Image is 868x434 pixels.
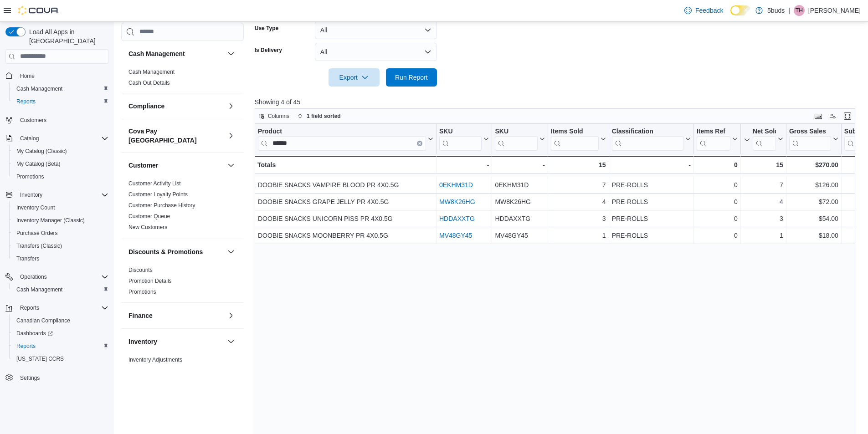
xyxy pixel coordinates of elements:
div: $72.00 [789,196,838,207]
span: Discounts [128,266,153,274]
button: Inventory Manager (Classic) [9,214,112,227]
button: Inventory Count [9,201,112,214]
a: Inventory Manager (Classic) [13,215,88,226]
button: Finance [128,311,224,320]
a: [US_STATE] CCRS [13,353,67,364]
span: Inventory [20,191,42,199]
div: SKU [495,127,537,150]
span: Transfers (Classic) [16,242,62,250]
div: 0 [697,179,738,190]
button: Cash Management [226,48,236,59]
span: Transfers (Classic) [13,240,108,251]
div: HDDAXXTG [495,213,544,224]
button: Purchase Orders [9,227,112,240]
a: Customer Purchase History [128,202,195,209]
span: Promotions [128,288,156,296]
span: Home [20,72,35,80]
h3: Customer [128,161,158,170]
h3: Cova Pay [GEOGRAPHIC_DATA] [128,127,224,145]
div: 0 [697,230,738,241]
h3: Compliance [128,102,164,111]
span: Canadian Compliance [16,317,70,324]
button: Customer [226,160,236,171]
button: Columns [255,111,293,122]
a: Cash Management [128,69,175,75]
a: Promotions [128,289,156,295]
div: Product [258,127,426,150]
label: Use Type [255,25,278,32]
span: My Catalog (Classic) [13,146,108,157]
button: Reports [9,95,112,108]
span: Cash Out Details [128,79,170,87]
span: Promotion Details [128,277,172,285]
span: My Catalog (Beta) [16,160,61,168]
a: Home [16,71,38,82]
div: Totals [257,159,433,170]
div: Classification [611,127,683,136]
div: Gross Sales [789,127,831,136]
button: Home [2,69,112,82]
span: Customer Queue [128,213,170,220]
button: Inventory [128,337,224,346]
span: Export [334,68,374,87]
div: 0 [697,159,738,170]
button: 1 field sorted [294,111,344,122]
button: Reports [9,340,112,352]
div: Items Sold [551,127,599,136]
button: SKU [439,127,489,150]
a: Customers [16,115,50,126]
div: Items Sold [551,127,599,150]
div: Cash Management [121,66,244,93]
button: Display options [827,111,838,122]
div: Discounts & Promotions [121,265,244,302]
span: 1 field sorted [307,112,341,120]
button: Compliance [226,101,236,112]
p: [PERSON_NAME] [808,5,861,16]
button: Discounts & Promotions [128,247,224,256]
div: DOOBIE SNACKS VAMPIRE BLOOD PR 4X0.5G [258,179,433,190]
div: $126.00 [789,179,838,190]
span: Customers [20,117,46,124]
label: Is Delivery [255,46,282,54]
div: $54.00 [789,213,838,224]
div: 4 [551,196,606,207]
div: DOOBIE SNACKS MOONBERRY PR 4X0.5G [258,230,433,241]
div: Items Ref [697,127,730,150]
span: Inventory Count [13,202,108,213]
div: 15 [744,159,783,170]
button: Catalog [16,133,42,144]
div: DOOBIE SNACKS UNICORN PISS PR 4X0.5G [258,213,433,224]
p: Showing 4 of 45 [255,97,862,107]
a: My Catalog (Beta) [13,158,64,169]
div: SKU [439,127,482,136]
span: Promotions [13,171,108,182]
span: Reports [16,342,36,350]
span: Catalog [20,135,39,142]
button: [US_STATE] CCRS [9,352,112,365]
button: Export [329,68,380,87]
span: Cash Management [13,284,108,295]
span: TH [796,5,803,16]
h3: Finance [128,311,153,320]
div: - [611,159,690,170]
button: Transfers (Classic) [9,240,112,252]
span: Settings [20,374,40,382]
div: Items Ref [697,127,730,136]
span: Reports [16,302,108,313]
a: Inventory Adjustments [128,357,182,363]
a: MW8K26HG [439,198,475,205]
a: Reports [13,96,39,107]
div: $270.00 [789,159,838,170]
div: 0EKHM31D [495,179,544,190]
button: Cash Management [128,49,224,58]
a: New Customers [128,224,167,230]
button: Customer [128,161,224,170]
div: 4 [744,196,783,207]
button: SKU [495,127,544,150]
button: Customers [2,113,112,127]
span: Inventory Manager (Classic) [13,215,108,226]
input: Dark Mode [730,5,751,15]
button: Inventory [2,189,112,201]
span: My Catalog (Beta) [13,158,108,169]
span: Columns [268,112,289,120]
